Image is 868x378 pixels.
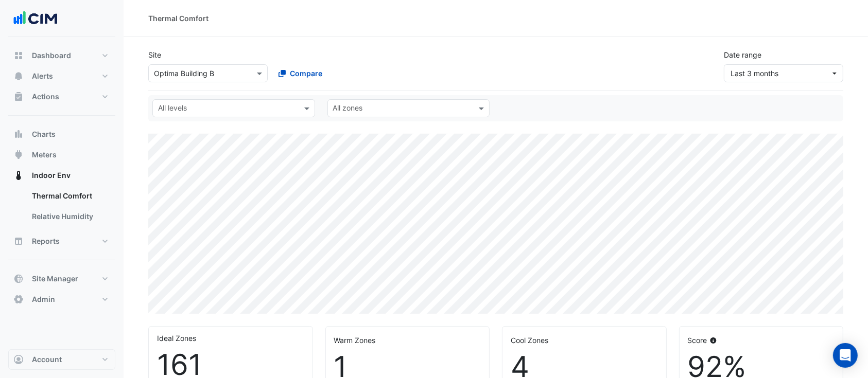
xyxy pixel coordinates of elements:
app-icon: Admin [13,294,24,304]
span: Charts [32,129,56,139]
app-icon: Alerts [13,71,24,81]
span: Account [32,354,62,365]
button: Account [8,349,115,370]
span: Alerts [32,71,53,81]
span: Compare [290,68,322,79]
app-icon: Dashboard [13,50,24,61]
div: Ideal Zones [157,333,304,344]
div: Score [688,335,835,346]
a: Thermal Comfort [24,186,115,206]
div: Cool Zones [511,335,658,346]
div: All zones [332,102,363,116]
button: Meters [8,145,115,165]
span: Dashboard [32,50,71,61]
a: Relative Humidity [24,206,115,227]
img: Company Logo [12,8,59,29]
span: Admin [32,294,55,304]
button: Reports [8,231,115,251]
app-icon: Actions [13,92,24,102]
span: Meters [32,150,57,160]
span: 01 Jun 25 - 31 Aug 25 [731,69,778,78]
button: Charts [8,124,115,145]
button: Admin [8,289,115,310]
app-icon: Indoor Env [13,170,24,181]
div: Thermal Comfort [148,13,209,24]
app-icon: Site Manager [13,274,24,284]
button: Actions [8,86,115,107]
span: Reports [32,236,60,246]
button: Compare [272,64,329,82]
app-icon: Meters [13,150,24,160]
button: Alerts [8,66,115,86]
button: Dashboard [8,45,115,66]
span: Site Manager [32,274,78,284]
div: Warm Zones [334,335,481,346]
button: Last 3 months [724,64,843,82]
span: Actions [32,92,59,102]
label: Site [148,49,161,60]
span: Indoor Env [32,170,71,181]
div: Indoor Env [8,186,115,231]
app-icon: Charts [13,129,24,139]
label: Date range [724,49,761,60]
div: All levels [157,102,187,116]
button: Site Manager [8,268,115,289]
app-icon: Reports [13,236,24,246]
button: Indoor Env [8,165,115,186]
div: Open Intercom Messenger [833,343,858,368]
